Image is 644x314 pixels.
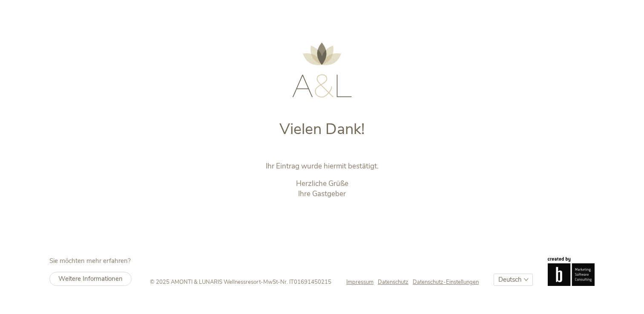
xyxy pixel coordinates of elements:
[378,278,408,286] span: Datenschutz
[261,278,263,286] span: -
[346,278,374,286] span: Impressum
[150,278,261,286] span: © 2025 AMONTI & LUNARIS Wellnessresort
[279,119,365,140] span: Vielen Dank!
[49,257,131,265] span: Sie möchten mehr erfahren?
[292,43,352,97] img: AMONTI & LUNARIS Wellnessresort
[58,274,123,283] span: Weitere Informationen
[413,278,479,286] a: Datenschutz-Einstellungen
[548,257,595,286] img: Brandnamic GmbH | Leading Hospitality Solutions
[144,161,500,171] p: Ihr Eintrag wurde hiermit bestätigt.
[346,278,378,286] a: Impressum
[378,278,413,286] a: Datenschutz
[263,278,331,286] span: MwSt-Nr. IT01691450215
[144,179,500,199] p: Herzliche Grüße Ihre Gastgeber
[49,272,132,286] a: Weitere Informationen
